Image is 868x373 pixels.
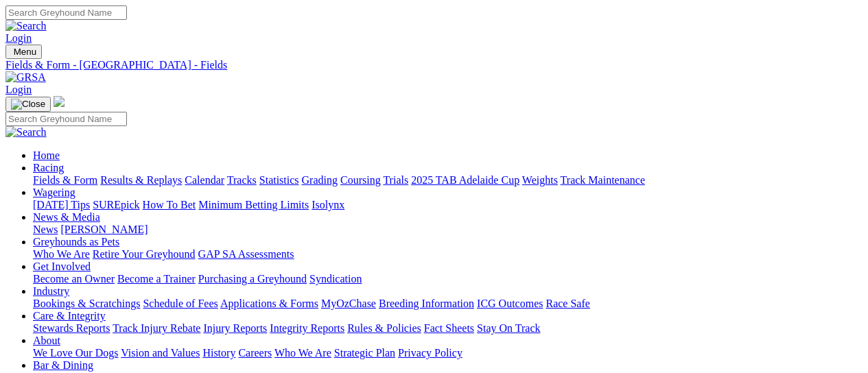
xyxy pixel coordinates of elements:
[54,96,64,107] img: logo-grsa-white.png
[33,347,118,359] a: We Love Our Dogs
[60,224,148,235] a: [PERSON_NAME]
[33,186,75,198] a: Wagering
[93,199,139,210] a: SUREpick
[270,322,344,334] a: Integrity Reports
[143,298,218,309] a: Schedule of Fees
[33,285,69,297] a: Industry
[5,71,46,84] img: GRSA
[33,248,90,260] a: Who We Are
[100,174,182,186] a: Results & Replays
[117,273,196,285] a: Become a Trainer
[33,322,110,334] a: Stewards Reports
[5,32,32,44] a: Login
[121,347,200,359] a: Vision and Values
[198,199,309,210] a: Minimum Betting Limits
[424,322,474,334] a: Fact Sheets
[5,5,127,20] input: Search
[33,359,93,371] a: Bar & Dining
[259,174,299,186] a: Statistics
[312,199,344,210] a: Isolynx
[238,347,272,359] a: Careers
[5,45,42,59] button: Toggle navigation
[33,347,863,359] div: About
[33,273,115,285] a: Become an Owner
[302,174,338,186] a: Grading
[411,174,519,186] a: 2025 TAB Adelaide Cup
[198,248,294,260] a: GAP SA Assessments
[33,174,863,186] div: Racing
[33,298,863,310] div: Industry
[33,224,58,235] a: News
[33,310,106,322] a: Care & Integrity
[5,84,32,95] a: Login
[220,298,318,309] a: Applications & Forms
[477,298,543,309] a: ICG Outcomes
[383,174,408,186] a: Trials
[309,273,362,285] a: Syndication
[33,162,64,173] a: Racing
[203,322,267,334] a: Injury Reports
[93,248,196,260] a: Retire Your Greyhound
[5,20,47,32] img: Search
[14,47,36,57] span: Menu
[33,248,863,261] div: Greyhounds as Pets
[227,174,257,186] a: Tracks
[347,322,421,334] a: Rules & Policies
[398,347,462,359] a: Privacy Policy
[33,149,60,161] a: Home
[379,298,474,309] a: Breeding Information
[5,112,127,126] input: Search
[33,322,863,335] div: Care & Integrity
[334,347,395,359] a: Strategic Plan
[33,174,97,186] a: Fields & Form
[546,298,589,309] a: Race Safe
[113,322,200,334] a: Track Injury Rebate
[198,273,307,285] a: Purchasing a Greyhound
[33,236,119,248] a: Greyhounds as Pets
[33,298,140,309] a: Bookings & Scratchings
[561,174,645,186] a: Track Maintenance
[477,322,540,334] a: Stay On Track
[5,126,47,139] img: Search
[321,298,376,309] a: MyOzChase
[11,99,45,110] img: Close
[143,199,196,210] a: How To Bet
[33,211,100,223] a: News & Media
[33,199,863,211] div: Wagering
[33,335,60,346] a: About
[33,224,863,236] div: News & Media
[33,261,91,272] a: Get Involved
[5,59,863,71] a: Fields & Form - [GEOGRAPHIC_DATA] - Fields
[5,97,51,112] button: Toggle navigation
[185,174,224,186] a: Calendar
[33,199,90,210] a: [DATE] Tips
[202,347,235,359] a: History
[340,174,381,186] a: Coursing
[274,347,331,359] a: Who We Are
[522,174,558,186] a: Weights
[33,273,863,285] div: Get Involved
